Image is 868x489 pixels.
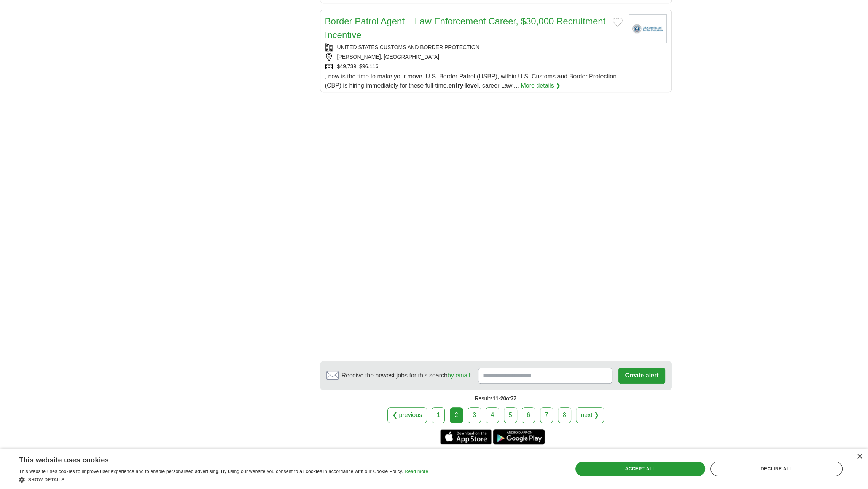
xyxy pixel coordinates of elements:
[325,53,623,61] div: [PERSON_NAME], [GEOGRAPHIC_DATA]
[440,429,492,444] a: Get the iPhone app
[19,469,403,474] span: This website uses cookies to improve user experience and to enable personalised advertising. By u...
[486,407,499,423] a: 4
[19,476,428,483] div: Show details
[468,407,481,423] a: 3
[465,82,479,89] strong: level
[405,469,428,474] a: Read more, opens a new window
[320,390,672,407] div: Results of
[504,407,517,423] a: 5
[337,44,479,50] a: UNITED STATES CUSTOMS AND BORDER PROTECTION
[493,429,545,444] a: Get the Android app
[387,407,427,423] a: ❮ previous
[325,16,606,40] a: Border Patrol Agent – Law Enforcement Career, $30,000 Recruitment Incentive
[857,454,862,460] div: Close
[629,14,667,43] img: U.S. Customs and Border Protection logo
[540,407,553,423] a: 7
[325,73,617,89] span: , now is the time to make your move. U.S. Border Patrol (USBP), within U.S. Customs and Border Pr...
[450,407,463,423] div: 2
[19,453,409,465] div: This website uses cookies
[320,98,672,355] iframe: Ads by Google
[432,407,445,423] a: 1
[521,81,561,90] a: More details ❯
[576,407,604,423] a: next ❯
[618,368,665,384] button: Create alert
[710,462,843,476] div: Decline all
[448,82,463,89] strong: entry
[492,395,506,401] span: 11-20
[448,372,470,379] a: by email
[325,62,623,70] div: $49,739–$96,116
[511,395,517,401] span: 77
[28,477,65,483] span: Show details
[558,407,571,423] a: 8
[613,18,623,27] button: Add to favorite jobs
[522,407,535,423] a: 6
[575,462,705,476] div: Accept all
[342,371,472,380] span: Receive the newest jobs for this search :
